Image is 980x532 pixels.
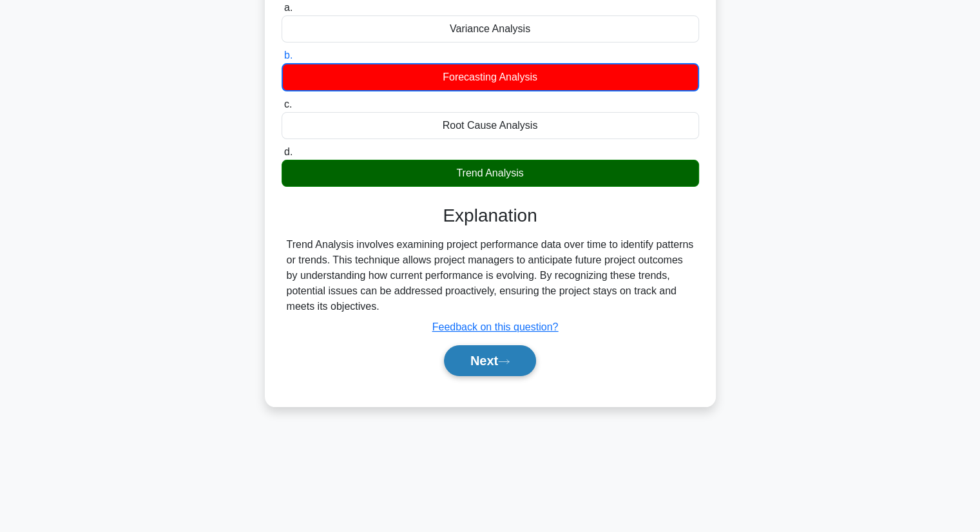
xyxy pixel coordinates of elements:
[289,205,691,227] h3: Explanation
[444,345,536,376] button: Next
[282,15,699,43] div: Variance Analysis
[432,321,559,332] a: Feedback on this question?
[282,63,699,91] div: Forecasting Analysis
[287,237,694,314] div: Trend Analysis involves examining project performance data over time to identify patterns or tren...
[284,2,293,13] span: a.
[284,99,292,109] span: c.
[282,112,699,139] div: Root Cause Analysis
[282,160,699,187] div: Trend Analysis
[284,50,293,61] span: b.
[284,146,293,157] span: d.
